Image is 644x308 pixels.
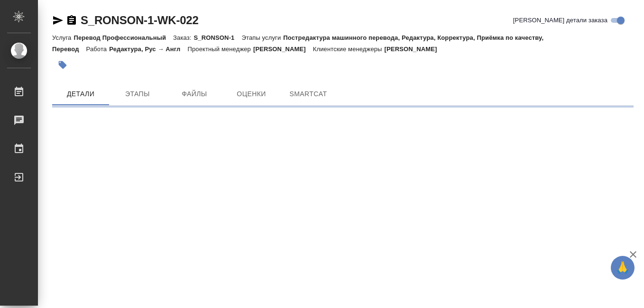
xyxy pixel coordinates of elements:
[229,88,274,100] span: Оценки
[66,15,77,26] button: Скопировать ссылку
[74,34,173,41] p: Перевод Профессиональный
[86,45,110,53] p: Работа
[611,256,635,280] button: 🙏
[285,88,331,100] span: SmartCat
[172,88,217,100] span: Файлы
[313,45,385,53] p: Клиентские менеджеры
[115,88,160,100] span: Этапы
[187,45,253,53] p: Проектный менеджер
[253,45,313,53] p: [PERSON_NAME]
[52,34,74,41] p: Услуга
[173,34,193,41] p: Заказ:
[52,54,73,75] button: Добавить тэг
[81,14,199,27] a: S_RONSON-1-WK-022
[52,34,543,53] p: Постредактура машинного перевода, Редактура, Корректура, Приёмка по качеству, Перевод
[58,88,103,100] span: Детали
[385,45,444,53] p: [PERSON_NAME]
[241,34,283,41] p: Этапы услуги
[194,34,242,41] p: S_RONSON-1
[615,258,631,278] span: 🙏
[513,16,607,25] span: [PERSON_NAME] детали заказа
[52,15,64,26] button: Скопировать ссылку для ЯМессенджера
[109,45,187,53] p: Редактура, Рус → Англ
